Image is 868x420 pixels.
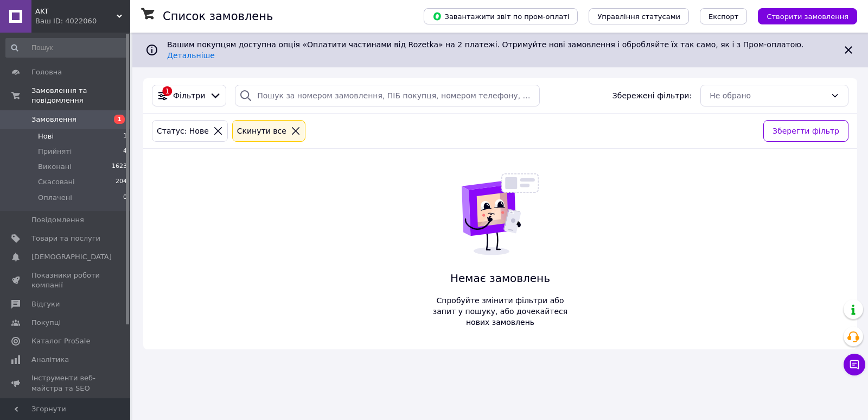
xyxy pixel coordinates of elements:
[38,193,72,203] span: Оплачені
[700,8,748,24] button: Експорт
[432,11,569,21] span: Завантажити звіт по пром-оплаті
[173,90,205,101] span: Фільтри
[123,147,127,156] span: 4
[31,252,112,262] span: [DEMOGRAPHIC_DATA]
[747,11,857,20] a: Створити замовлення
[35,7,117,16] span: AKT
[35,16,130,26] div: Ваш ID: 4022060
[123,131,127,141] span: 1
[112,162,127,172] span: 1623
[38,131,54,141] span: Нові
[31,271,100,290] span: Показники роботи компанії
[155,125,211,137] div: Статус: Нове
[5,38,128,58] input: Пошук
[31,215,84,225] span: Повідомлення
[123,193,127,203] span: 0
[424,8,578,24] button: Завантажити звіт по пром-оплаті
[31,115,76,124] span: Замовлення
[31,336,90,346] span: Каталог ProSale
[38,162,72,172] span: Виконані
[163,10,273,23] h1: Список замовлень
[429,271,572,286] span: Немає замовлень
[31,86,130,105] span: Замовлення та повідомлення
[31,373,100,393] span: Інструменти веб-майстра та SEO
[38,147,72,156] span: Прийняті
[612,90,692,101] span: Збережені фільтри:
[31,318,61,328] span: Покупці
[429,295,572,328] span: Спробуйте змінити фільтри або запит у пошуку, або дочекайтеся нових замовлень
[31,355,69,365] span: Аналітика
[763,120,848,142] button: Зберегти фільтр
[844,354,865,375] button: Чат з покупцем
[773,125,839,137] span: Зберегти фільтр
[235,125,289,137] div: Cкинути все
[758,8,857,24] button: Створити замовлення
[710,90,826,102] div: Не обрано
[167,51,215,60] a: Детальніше
[38,177,75,187] span: Скасовані
[31,67,62,77] span: Головна
[597,12,680,21] span: Управління статусами
[167,40,808,60] span: Вашим покупцям доступна опція «Оплатити частинами від Rozetka» на 2 платежі. Отримуйте нові замов...
[31,299,60,309] span: Відгуки
[114,115,125,124] span: 1
[589,8,689,24] button: Управління статусами
[767,12,848,21] span: Створити замовлення
[116,177,127,187] span: 204
[31,234,100,243] span: Товари та послуги
[709,12,739,21] span: Експорт
[235,85,540,106] input: Пошук за номером замовлення, ПІБ покупця, номером телефону, Email, номером накладної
